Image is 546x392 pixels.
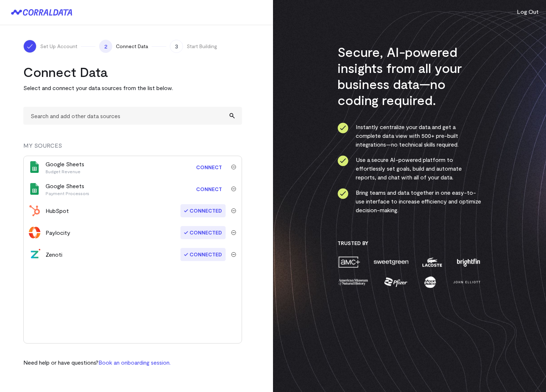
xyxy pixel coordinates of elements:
[187,43,217,50] span: Start Building
[455,256,481,268] img: brightfin-a251e171.png
[98,359,171,366] a: Book an onboarding session.
[231,186,236,191] img: trash-40e54a27.svg
[170,40,183,53] span: 3
[46,182,89,196] div: Google Sheets
[23,141,242,156] div: MY SOURCES
[338,123,481,149] li: Instantly centralize your data and get a complete data view with 500+ pre-built integrations—no t...
[338,240,481,247] h3: Trusted By
[231,252,236,257] img: trash-40e54a27.svg
[26,43,34,50] img: ico-check-white-5ff98cb1.svg
[180,204,226,217] span: Connected
[180,226,226,239] span: Connected
[29,249,40,260] img: zenoti-2086f9c1.png
[338,188,481,214] li: Bring teams and data together in one easy-to-use interface to increase efficiency and optimize de...
[46,250,62,259] div: Zenoti
[231,164,236,170] img: trash-40e54a27.svg
[338,155,348,166] img: ico-check-circle-4b19435c.svg
[421,256,443,268] img: lacoste-7a6b0538.png
[116,43,148,50] span: Connect Data
[338,44,481,108] h3: Secure, AI-powered insights from all your business data—no coding required.
[423,276,437,288] img: moon-juice-c312e729.png
[338,188,348,199] img: ico-check-circle-4b19435c.svg
[231,208,236,213] img: trash-40e54a27.svg
[46,190,89,196] p: Payment Processors
[46,160,84,174] div: Google Sheets
[231,230,236,235] img: trash-40e54a27.svg
[23,358,171,367] p: Need help or have questions?
[452,276,481,288] img: john-elliott-25751c40.png
[99,40,112,53] span: 2
[338,256,361,268] img: amc-0b11a8f1.png
[373,256,409,268] img: sweetgreen-1d1fb32c.png
[40,43,77,50] span: Set Up Account
[46,206,69,215] div: HubSpot
[338,276,369,288] img: amnh-5afada46.png
[192,160,226,174] a: Connect
[180,248,226,261] span: Connected
[383,276,409,288] img: pfizer-e137f5fc.png
[338,155,481,182] li: Use a secure AI-powered platform to effortlessly set goals, build and automate reports, and chat ...
[29,205,40,217] img: hubspot-c1e9301f.svg
[46,168,84,174] p: Budget Revenue
[46,228,70,237] div: Paylocity
[23,107,242,125] input: Search and add other data sources
[517,7,539,16] button: Log Out
[23,64,242,80] h2: Connect Data
[29,227,40,238] img: paylocity-4997edbb.svg
[23,84,242,92] p: Select and connect your data sources from the list below.
[338,123,348,133] img: ico-check-circle-4b19435c.svg
[29,183,40,195] img: google_sheets-5a4bad8e.svg
[192,182,226,196] a: Connect
[29,161,40,173] img: google_sheets-5a4bad8e.svg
